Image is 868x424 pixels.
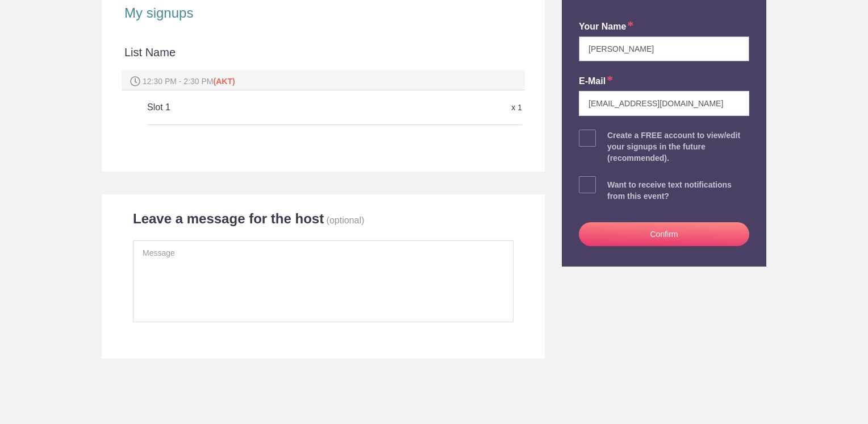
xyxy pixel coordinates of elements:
[579,75,613,88] label: E-mail
[579,91,749,116] input: e.g. julie@gmail.com
[579,36,749,61] input: e.g. Julie Farrell
[579,20,633,34] label: your name
[397,98,522,118] div: x 1
[133,210,324,227] h2: Leave a message for the host
[327,215,365,225] p: (optional)
[579,222,749,246] button: Confirm
[214,77,235,86] span: (AKT)
[124,44,522,70] div: List Name
[607,179,749,202] div: Want to receive text notifications from this event?
[607,130,749,164] div: Create a FREE account to view/edit your signups in the future (recommended).
[130,76,140,86] img: Spot time
[122,70,525,90] div: 12:30 PM - 2:30 PM
[147,96,397,119] h5: Slot 1
[124,5,522,22] h2: My signups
